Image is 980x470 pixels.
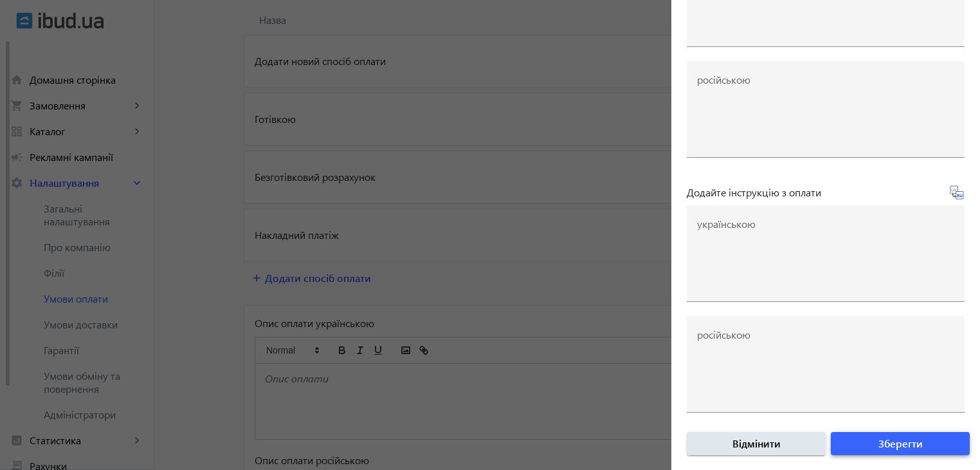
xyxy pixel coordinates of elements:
[697,73,750,86] mat-label: російською
[687,432,826,455] button: Відмінити
[687,185,821,200] span: Додайте інструкцію з оплати
[878,437,923,451] span: Зберегти
[697,328,750,341] mat-label: російською
[949,185,965,200] svg-icon: Перекласти на рос.
[732,437,781,451] span: Відмінити
[697,217,756,230] mat-label: українською
[831,432,970,455] button: Зберегти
